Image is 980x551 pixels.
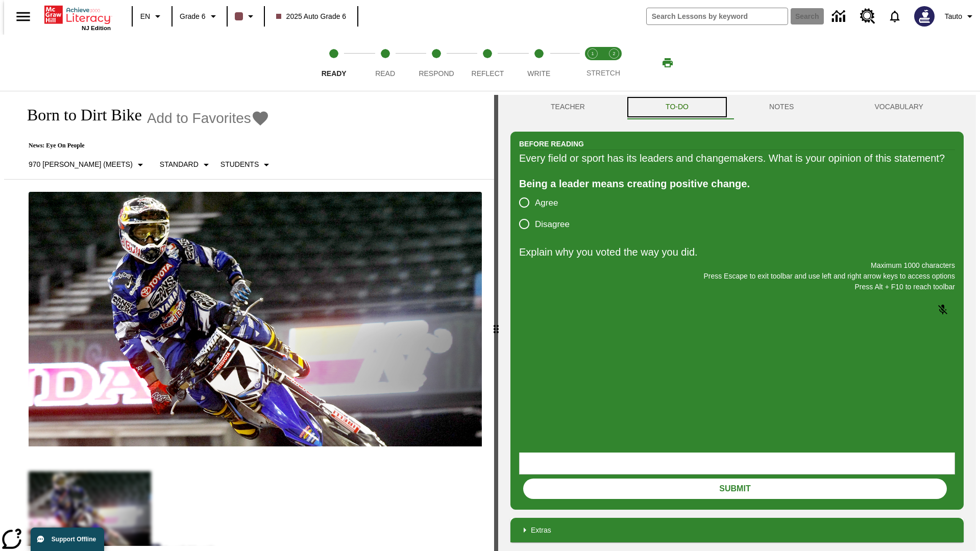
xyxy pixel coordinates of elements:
[510,518,964,542] div: Extras
[599,35,629,91] button: Stretch Respond step 2 of 2
[854,3,881,30] a: Resource Center, Will open in new tab
[625,95,729,119] button: TO-DO
[4,95,494,546] div: reading
[472,69,504,78] span: Reflect
[908,3,941,30] button: Select a new avatar
[834,95,964,119] button: VOCABULARY
[941,7,980,26] button: Profile/Settings
[586,69,620,77] span: STRETCH
[458,35,517,91] button: Reflect step 4 of 5
[407,35,466,91] button: Respond step 3 of 5
[147,109,269,127] button: Add to Favorites - Born to Dirt Bike
[16,106,142,124] h1: Born to Dirt Bike
[231,7,261,26] button: Class color is dark brown. Change class color
[535,218,570,231] span: Disagree
[945,11,962,22] span: Tauto
[519,260,955,271] p: Maximum 1000 characters
[647,8,788,24] input: search field
[519,150,955,166] div: Every field or sport has its leaders and changemakers. What is your opinion of this statement?
[535,196,558,210] span: Agree
[44,4,111,31] div: Home
[29,159,133,170] p: 970 [PERSON_NAME] (Meets)
[519,282,955,292] p: Press Alt + F10 to reach toolbar
[519,192,578,235] div: poll
[147,110,251,127] span: Add to Favorites
[510,95,964,119] div: Instructional Panel Tabs
[826,3,854,31] a: Data Center
[322,69,347,78] span: Ready
[612,51,615,56] text: 2
[510,95,625,119] button: Teacher
[651,54,684,72] button: Print
[527,69,550,78] span: Write
[156,156,216,174] button: Scaffolds, Standard
[494,95,498,551] div: Press Enter or Spacebar and then press right and left arrow keys to move the slider
[498,95,976,551] div: activity
[220,159,259,170] p: Students
[578,35,607,91] button: Stretch Read step 1 of 2
[176,7,224,26] button: Grade: Grade 6, Select a grade
[82,25,111,31] span: NJ Edition
[136,7,168,26] button: Language: EN, Select a language
[8,2,38,32] button: Open side menu
[519,138,584,149] h2: Before Reading
[16,142,277,149] p: News: Eye On People
[729,95,834,119] button: NOTES
[31,528,104,551] button: Support Offline
[24,156,151,174] button: Select Lexile, 970 Lexile (Meets)
[881,3,908,30] a: Notifications
[914,6,935,27] img: Avatar
[519,271,955,282] p: Press Escape to exit toolbar and use left and right arrow keys to access options
[375,69,395,78] span: Read
[531,525,551,536] p: Extras
[29,192,482,447] img: Motocross racer James Stewart flies through the air on his dirt bike.
[216,156,277,174] button: Select Student
[509,35,569,91] button: Write step 5 of 5
[180,11,206,22] span: Grade 6
[519,176,955,192] div: Being a leader means creating positive change.
[52,536,96,543] span: Support Offline
[160,159,199,170] p: Standard
[591,51,594,56] text: 1
[276,11,347,22] span: 2025 Auto Grade 6
[930,297,955,322] button: Click to activate and allow voice recognition
[4,8,149,17] body: Explain why you voted the way you did. Maximum 1000 characters Press Alt + F10 to reach toolbar P...
[355,35,414,91] button: Read step 2 of 5
[523,479,947,499] button: Submit
[140,11,150,22] span: EN
[304,35,363,91] button: Ready step 1 of 5
[419,69,454,78] span: Respond
[519,244,955,260] p: Explain why you voted the way you did.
